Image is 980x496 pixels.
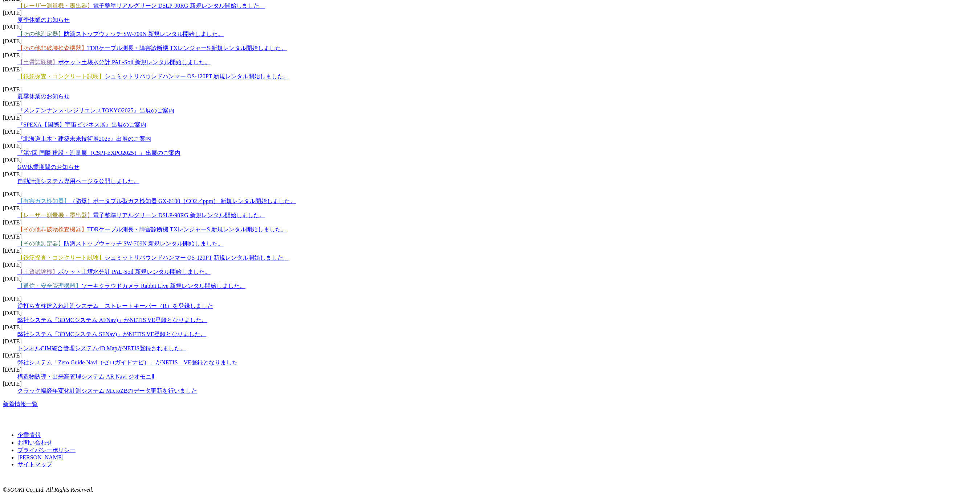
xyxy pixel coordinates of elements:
span: 【レーザー測量機・墨出器】 [17,3,93,9]
a: 【その他測定器】防滴ストップウォッチ SW-709N 新規レンタル開始しました。 [17,31,224,37]
dt: [DATE] [3,24,977,30]
a: 弊社システム「3DMCシステム SFNav)」がNETIS VE登録となりました。 [17,331,207,337]
a: 【その他非破壊検査機器】TDRケーブル測長・障害診断機 TXレンジャーS 新規レンタル開始しました。 [17,45,287,51]
a: 【有害ガス検知器】（防爆）ポータブル型ガス検知器 GX-6100（CO2／ppm） 新規レンタル開始しました。 [17,198,296,204]
dt: [DATE] [3,276,977,282]
dt: [DATE] [3,233,977,240]
span: 【鉄筋探査・コンクリート試験】 [17,73,105,79]
dt: [DATE] [3,324,977,331]
a: 逆打ち支柱建入れ計測システム ストレートキーパー（R）を登録しました [17,303,213,309]
span: 【その他非破壊検査機器】 [17,45,87,51]
a: 【鉄筋探査・コンクリート試験】シュミットリバウンドハンマー OS-120PT 新規レンタル開始しました。 [17,255,289,261]
a: 夏季休業のお知らせ [17,17,70,23]
dt: [DATE] [3,38,977,45]
a: 『メンテンナンス･レジリエンスTOKYO2025』出展のご案内 [17,107,174,113]
a: [PERSON_NAME] [17,454,64,460]
span: 【土質試験機】 [17,269,58,275]
a: 弊社システム「Zero Guide Navi（ゼロガイドナビ）」がNETIS VE登録となりました [17,359,238,365]
a: 構造物誘導・出来高管理システム AR Navi ジオモニⅡ [17,373,154,380]
a: 【レーザー測量機・墨出器】電子整準リアルグリーン DSLP-90RG 新規レンタル開始しました。 [17,212,265,218]
a: 企業情報 [17,432,41,438]
dt: [DATE] [3,52,977,59]
a: 新着情報一覧 [3,401,38,407]
span: 【その他測定器】 [17,31,64,37]
dt: [DATE] [3,367,977,373]
dt: [DATE] [3,205,977,212]
dt: [DATE] [3,171,977,178]
span: 【レーザー測量機・墨出器】 [17,212,93,218]
dt: [DATE] [3,129,977,135]
a: プライバシーポリシー [17,447,76,453]
span: 【土質試験機】 [17,59,58,65]
a: サイトマップ [17,461,52,467]
a: トンネルCIM統合管理システム4D MapがNETIS登録されました。 [17,345,186,351]
a: GW休業期間のお知らせ [17,164,80,170]
dt: [DATE] [3,66,977,73]
dt: [DATE] [3,100,977,107]
dt: [DATE] [3,10,977,16]
dt: [DATE] [3,310,977,317]
dt: [DATE] [3,262,977,268]
address: ©SOOKI Co.,Ltd. All Rights Reserved. [3,487,977,493]
a: 【土質試験機】ポケット土壌水分計 PAL-Soil 新規レンタル開始しました。 [17,59,211,65]
span: 【有害ガス検知器】 [17,198,70,204]
a: 『北海道土木・建築未来技術展2025』出展のご案内 [17,136,151,142]
dt: [DATE] [3,191,977,198]
dt: [DATE] [3,86,977,93]
a: 弊社システム「3DMCシステム AFNav)」がNETIS VE登録となりました。 [17,317,207,323]
a: 【土質試験機】ポケット土壌水分計 PAL-Soil 新規レンタル開始しました。 [17,269,211,275]
dt: [DATE] [3,352,977,359]
dt: [DATE] [3,219,977,226]
span: 【通信・安全管理機器】 [17,283,81,289]
span: 【その他測定器】 [17,240,64,247]
dt: [DATE] [3,296,977,302]
a: 【通信・安全管理機器】ソーキクラウドカメラ Rabbit Live 新規レンタル開始しました。 [17,283,245,289]
dt: [DATE] [3,248,977,254]
span: 【鉄筋探査・コンクリート試験】 [17,255,105,261]
a: 自動計測システム専用ページを公開しました。 [17,178,139,184]
a: 【レーザー測量機・墨出器】電子整準リアルグリーン DSLP-90RG 新規レンタル開始しました。 [17,3,265,9]
a: お問い合わせ [17,439,52,446]
a: 【その他測定器】防滴ストップウォッチ SW-709N 新規レンタル開始しました。 [17,240,224,247]
span: 【その他非破壊検査機器】 [17,226,87,232]
a: 【その他非破壊検査機器】TDRケーブル測長・障害診断機 TXレンジャーS 新規レンタル開始しました。 [17,226,287,232]
a: クラック幅経年変化計測システム MicroZBのデータ更新を行いました [17,388,198,394]
a: 【鉄筋探査・コンクリート試験】シュミットリバウンドハンマー OS-120PT 新規レンタル開始しました。 [17,73,289,79]
dt: [DATE] [3,381,977,387]
dt: [DATE] [3,143,977,149]
a: 『第7回 国際 建設・測量展（CSPI-EXPO2025）』出展のご案内 [17,150,180,156]
a: 夏季休業のお知らせ [17,93,70,99]
a: 『SPEXA【国際】宇宙ビジネス展』出展のご案内 [17,121,146,128]
dt: [DATE] [3,115,977,121]
dt: [DATE] [3,338,977,345]
dt: [DATE] [3,157,977,164]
